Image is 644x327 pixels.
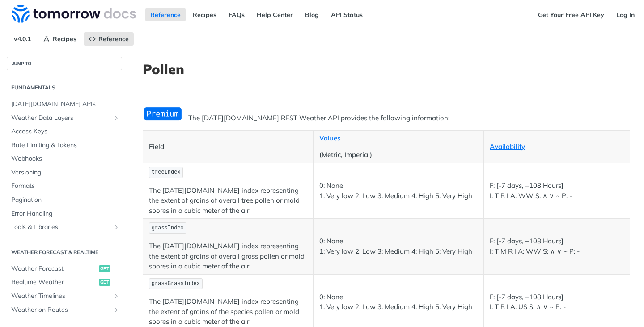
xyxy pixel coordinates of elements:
code: grassIndex [149,222,186,234]
button: Show subpages for Weather Data Layers [113,115,120,122]
a: Log In [611,8,640,21]
a: Access Keys [7,125,122,138]
span: Formats [11,182,120,191]
button: Show subpages for Weather Timelines [113,293,120,300]
span: Weather Forecast [11,264,97,273]
a: Weather on RoutesShow subpages for Weather on Routes [7,303,122,317]
span: Rate Limiting & Tokens [11,141,120,150]
img: Tomorrow.io Weather API Docs [12,5,136,23]
span: Webhooks [11,154,120,163]
a: Weather TimelinesShow subpages for Weather Timelines [7,289,122,303]
span: Pagination [11,195,120,204]
button: Show subpages for Weather on Routes [113,306,120,314]
a: Get Your Free API Key [533,8,609,21]
button: Show subpages for Tools & Libraries [113,224,120,231]
a: API Status [326,8,368,21]
span: Realtime Weather [11,278,97,287]
a: FAQs [224,8,250,21]
p: The [DATE][DOMAIN_NAME] index representing the extent of grains of overall grass pollen or mold s... [149,241,307,272]
p: F: [-7 days, +108 Hours] I: T R I A: US S: ∧ ∨ ~ P: - [490,292,624,312]
span: Tools & Libraries [11,223,110,232]
span: Error Handling [11,209,120,218]
a: [DATE][DOMAIN_NAME] APIs [7,98,122,111]
p: The [DATE][DOMAIN_NAME] REST Weather API provides the following information: [143,113,630,123]
span: Access Keys [11,127,120,136]
button: JUMP TO [7,57,122,70]
span: get [99,279,110,286]
a: Weather Forecastget [7,262,122,276]
span: v4.0.1 [9,32,36,46]
a: Formats [7,179,122,193]
a: Pagination [7,193,122,207]
p: F: [-7 days, +108 Hours] I: T M R I A: WW S: ∧ ∨ ~ P: - [490,236,624,256]
a: Help Center [252,8,298,21]
p: (Metric, Imperial) [319,150,478,160]
h1: Pollen [143,61,630,77]
a: Blog [300,8,324,21]
p: F: [-7 days, +108 Hours] I: T R I A: WW S: ∧ ∨ ~ P: - [490,181,624,201]
a: Recipes [188,8,221,21]
a: Values [319,134,340,142]
p: 0: None 1: Very low 2: Low 3: Medium 4: High 5: Very High [319,236,478,256]
a: Webhooks [7,152,122,166]
a: Rate Limiting & Tokens [7,139,122,152]
p: Field [149,142,307,152]
a: Reference [145,8,186,21]
span: [DATE][DOMAIN_NAME] APIs [11,100,120,109]
h2: Weather Forecast & realtime [7,248,122,256]
p: 0: None 1: Very low 2: Low 3: Medium 4: High 5: Very High [319,181,478,201]
span: Weather Timelines [11,292,110,301]
a: Recipes [38,32,81,46]
a: Weather Data LayersShow subpages for Weather Data Layers [7,111,122,125]
span: Reference [98,35,129,43]
p: 0: None 1: Very low 2: Low 3: Medium 4: High 5: Very High [319,292,478,312]
p: The [DATE][DOMAIN_NAME] index representing the extent of grains of overall tree pollen or mold sp... [149,186,307,216]
h2: Fundamentals [7,84,122,92]
a: Versioning [7,166,122,179]
code: treeIndex [149,167,183,178]
a: Error Handling [7,207,122,221]
a: Realtime Weatherget [7,276,122,289]
span: Recipes [53,35,76,43]
span: Weather Data Layers [11,114,110,123]
code: grassGrassIndex [149,278,203,289]
a: Reference [84,32,134,46]
p: The [DATE][DOMAIN_NAME] index representing the extent of grains of the species pollen or mold spo... [149,297,307,327]
span: get [99,265,110,272]
span: Versioning [11,168,120,177]
span: Weather on Routes [11,306,110,314]
a: Availability [490,142,525,151]
a: Tools & LibrariesShow subpages for Tools & Libraries [7,221,122,234]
